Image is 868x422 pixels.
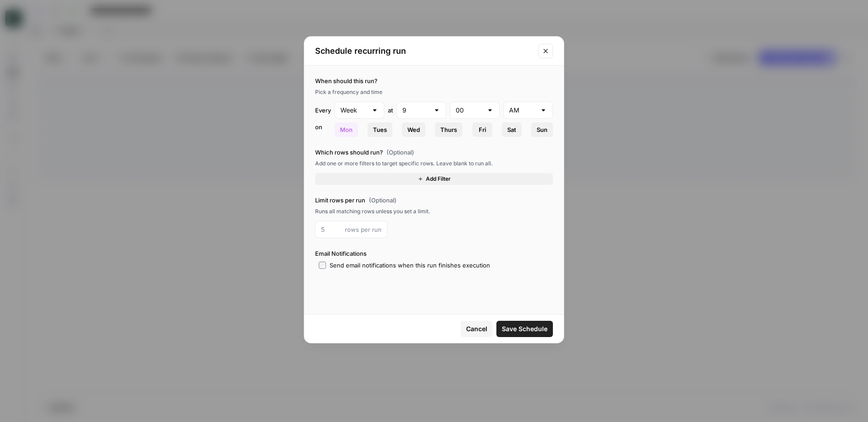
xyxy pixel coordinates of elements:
[531,122,553,137] button: Sun
[315,207,553,216] div: Runs all matching rows unless you set a limit.
[440,125,457,134] span: Thurs
[315,122,331,137] div: on
[387,148,414,157] span: (Optional)
[340,125,353,134] span: Mon
[479,125,486,134] span: Fri
[315,249,553,258] label: Email Notifications
[315,196,553,205] label: Limit rows per run
[461,321,493,337] button: Cancel
[537,125,547,134] span: Sun
[466,324,487,333] span: Cancel
[315,76,553,85] label: When should this run?
[368,122,392,137] button: Tues
[509,106,536,115] input: AM
[369,196,396,205] span: (Optional)
[315,45,533,57] h2: Schedule recurring run
[402,106,429,115] input: 9
[345,225,382,234] span: rows per run
[502,122,522,137] button: Sat
[456,106,483,115] input: 00
[502,324,547,333] span: Save Schedule
[319,262,326,269] input: Send email notifications when this run finishes execution
[402,122,425,137] button: Wed
[388,106,393,115] div: at
[315,173,553,185] button: Add Filter
[435,122,462,137] button: Thurs
[407,125,420,134] span: Wed
[315,88,553,96] div: Pick a frequency and time
[330,261,490,270] div: Send email notifications when this run finishes execution
[496,321,553,337] button: Save Schedule
[315,106,331,115] div: Every
[507,125,516,134] span: Sat
[472,122,492,137] button: Fri
[321,225,341,234] input: 5
[340,106,368,115] input: Week
[373,125,387,134] span: Tues
[315,159,553,168] div: Add one or more filters to target specific rows. Leave blank to run all.
[335,122,358,137] button: Mon
[538,44,553,58] button: Close modal
[426,175,451,183] span: Add Filter
[315,148,553,157] label: Which rows should run?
